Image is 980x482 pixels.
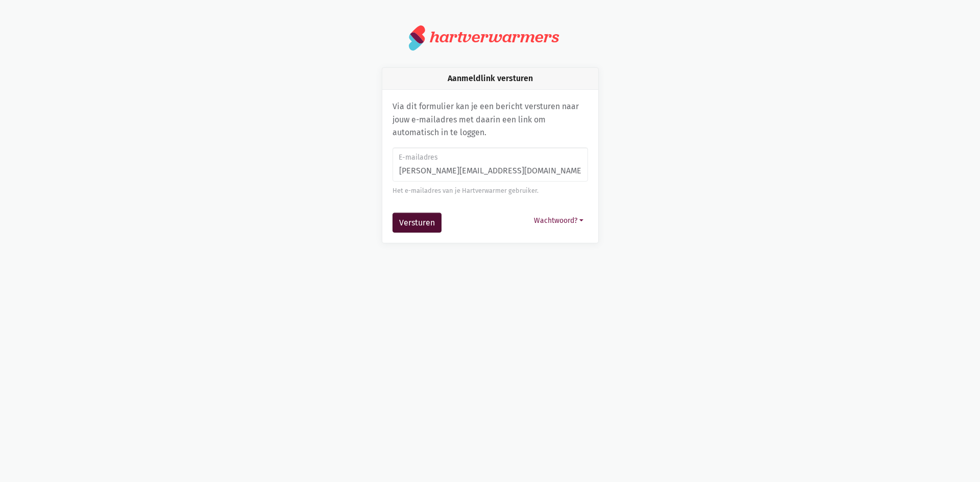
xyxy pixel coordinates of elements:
p: Via dit formulier kan je een bericht versturen naar jouw e-mailadres met daarin een link om autom... [393,100,588,139]
label: E-mailadres [399,152,581,163]
button: Wachtwoord? [529,213,588,229]
div: hartverwarmers [430,28,559,46]
div: Het e-mailadres van je Hartverwarmer gebruiker. [393,186,588,196]
button: Versturen [393,213,442,233]
a: hartverwarmers [409,24,571,51]
img: logo.svg [409,24,426,51]
form: Aanmeldlink versturen [393,147,588,233]
div: Aanmeldlink versturen [382,68,598,90]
